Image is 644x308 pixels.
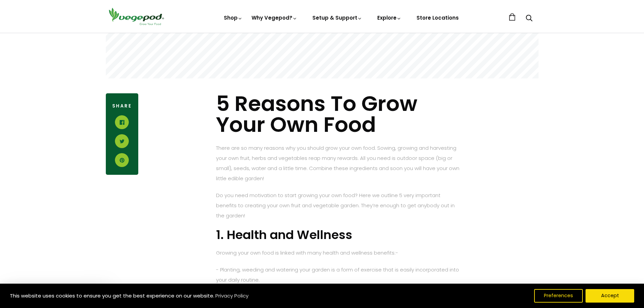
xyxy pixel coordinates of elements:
img: Vegepod [106,7,167,26]
a: Explore [377,14,402,21]
span: This website uses cookies to ensure you get the best experience on our website. [10,292,214,299]
p: Growing your own food is linked with many health and wellness benefits:- [216,248,461,258]
a: Privacy Policy (opens in a new tab) [214,290,249,302]
h2: 1. Health and Wellness [216,228,461,242]
a: Why Vegepod? [252,14,297,21]
a: Setup & Support [312,14,362,21]
p: - Planting, weeding and watering your garden is a form of exercise that is easily incorporated in... [216,265,461,285]
a: Store Locations [416,14,459,21]
span: reap many rewards. All you need is outdoor space (big or small), seeds, water and a little time. ... [216,155,459,182]
button: Preferences [534,289,583,303]
span: There are so many reasons why you should grow your own food. Sowing, growing and harvesting your ... [216,144,456,162]
a: Shop [224,14,243,21]
a: Search [526,15,532,22]
span: Share [112,103,132,109]
h1: 5 Reasons To Grow Your Own Food [216,93,461,136]
span: Do you need motivation to start growing your own food? Here we outline 5 very important benefits ... [216,192,455,219]
button: Accept [586,289,634,303]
